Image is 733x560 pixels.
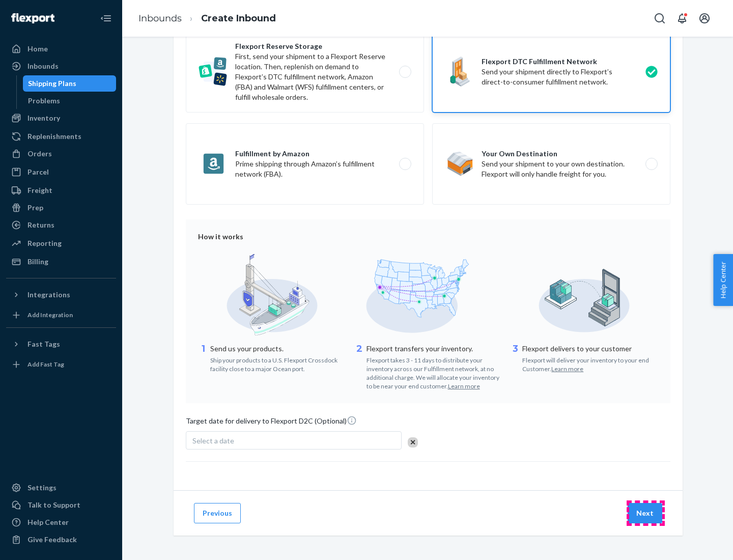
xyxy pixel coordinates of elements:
[27,113,60,123] div: Inventory
[27,185,52,195] div: Freight
[27,257,48,267] div: Billing
[6,110,116,126] a: Inventory
[27,360,64,369] div: Add Fast Tag
[6,254,116,270] a: Billing
[201,13,276,24] a: Create Inbound
[27,238,62,248] div: Reporting
[6,531,116,548] button: Give Feedback
[510,343,520,373] div: 3
[27,311,73,319] div: Add Integration
[96,8,116,29] button: Close Navigation
[27,483,57,493] div: Settings
[198,343,208,373] div: 1
[27,149,52,159] div: Orders
[6,235,116,251] a: Reporting
[11,13,54,23] img: Flexport logo
[6,217,116,233] a: Returns
[6,480,116,496] a: Settings
[6,514,116,530] a: Help Center
[6,146,116,162] a: Orders
[628,503,662,523] button: Next
[27,500,80,510] div: Talk to Support
[27,220,54,230] div: Returns
[138,13,182,24] a: Inbounds
[6,128,116,145] a: Replenishments
[130,4,284,34] ol: breadcrumbs
[448,382,480,390] button: Learn more
[198,232,658,242] div: How it works
[27,339,60,349] div: Fast Tags
[366,344,502,354] p: Flexport transfers your inventory.
[27,167,49,177] div: Parcel
[27,61,59,71] div: Inbounds
[23,75,117,92] a: Shipping Plans
[6,287,116,303] button: Integrations
[6,182,116,199] a: Freight
[694,8,715,29] button: Open account menu
[194,503,241,523] button: Previous
[27,44,48,54] div: Home
[6,356,116,373] a: Add Fast Tag
[27,290,70,300] div: Integrations
[27,203,43,213] div: Prep
[210,344,346,354] p: Send us your products.
[522,354,658,373] div: Flexport will deliver your inventory to your end Customer.
[192,436,234,445] span: Select a date
[28,78,76,89] div: Shipping Plans
[186,415,357,430] span: Target date for delivery to Flexport D2C (Optional)
[6,41,116,57] a: Home
[551,365,583,373] button: Learn more
[27,131,81,142] div: Replenishments
[27,535,77,545] div: Give Feedback
[522,344,658,354] p: Flexport delivers to your customer
[27,517,69,527] div: Help Center
[6,164,116,180] a: Parcel
[672,8,692,29] button: Open notifications
[6,307,116,323] a: Add Integration
[23,93,117,109] a: Problems
[6,497,116,513] a: Talk to Support
[28,96,60,106] div: Problems
[6,200,116,216] a: Prep
[713,254,733,306] button: Help Center
[354,343,364,391] div: 2
[650,8,670,29] button: Open Search Box
[6,58,116,74] a: Inbounds
[6,336,116,352] button: Fast Tags
[366,354,502,391] div: Flexport takes 3 - 11 days to distribute your inventory across our Fulfillment network, at no add...
[210,354,346,373] div: Ship your products to a U.S. Flexport Crossdock facility close to a major Ocean port.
